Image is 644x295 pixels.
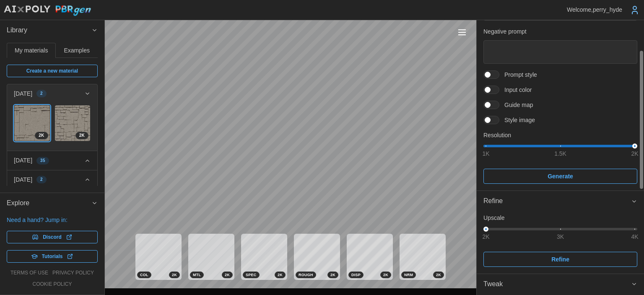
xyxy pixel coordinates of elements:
[483,131,637,139] p: Resolution
[15,47,48,53] span: My materials
[40,157,45,164] span: 35
[26,65,78,77] span: Create a new material
[172,272,177,278] span: 2 K
[14,105,50,141] a: hkfktRn41luaeuWczqOH2K
[483,274,631,295] span: Tweak
[499,86,532,94] span: Input color
[14,89,32,98] p: [DATE]
[7,103,97,151] div: [DATE]2
[64,47,90,53] span: Examples
[477,191,644,211] button: Refine
[477,274,644,295] button: Tweak
[499,101,533,109] span: Guide map
[499,116,535,124] span: Style image
[351,272,361,278] span: DISP
[7,193,91,214] span: Explore
[14,105,50,141] img: hkfktRn41luaeuWczqOH
[278,272,283,278] span: 2 K
[55,105,91,141] img: maLUD3vWe1cr3hjPrWsQ
[477,211,644,273] div: Refine
[456,26,468,38] button: Toggle viewport controls
[3,5,91,16] img: AIxPoly PBRgen
[7,84,97,103] button: [DATE]2
[42,251,63,262] span: Tutorials
[79,132,85,139] span: 2 K
[483,252,637,267] button: Refine
[40,90,43,97] span: 2
[567,5,622,14] p: Welcome, perry_hyde
[436,272,441,278] span: 2 K
[7,65,98,77] a: Create a new material
[140,272,148,278] span: COL
[483,214,637,222] p: Upscale
[7,20,91,41] span: Library
[383,272,388,278] span: 2 K
[483,27,637,36] p: Negative prompt
[40,176,43,183] span: 2
[404,272,413,278] span: NRM
[7,151,97,170] button: [DATE]35
[52,269,94,277] a: privacy policy
[299,272,313,278] span: ROUGH
[7,170,97,189] button: [DATE]2
[10,269,48,277] a: terms of use
[330,272,335,278] span: 2 K
[551,252,569,266] span: Refine
[548,169,573,183] span: Generate
[483,169,637,184] button: Generate
[32,281,72,288] a: cookie policy
[55,105,91,141] a: maLUD3vWe1cr3hjPrWsQ2K
[14,175,32,184] p: [DATE]
[43,231,62,243] span: Discord
[7,231,98,243] a: Discord
[246,272,257,278] span: SPEC
[499,70,537,79] span: Prompt style
[483,196,631,206] div: Refine
[7,250,98,263] a: Tutorials
[193,272,201,278] span: MTL
[7,216,98,224] p: Need a hand? Jump in:
[14,156,32,164] p: [DATE]
[39,132,44,139] span: 2 K
[225,272,230,278] span: 2 K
